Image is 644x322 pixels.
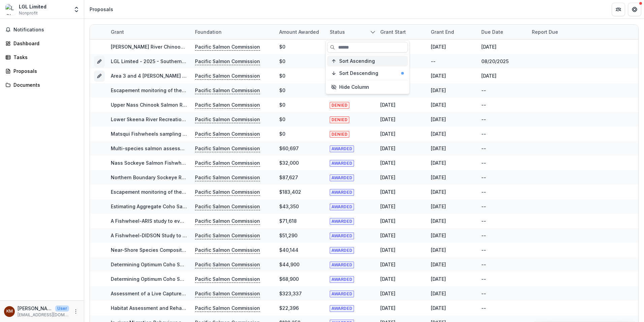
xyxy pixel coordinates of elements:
button: Notifications [3,24,81,35]
a: Dashboard [3,38,81,49]
div: $71,618 [279,217,297,224]
p: Pacific Salmon Commission [195,87,260,94]
div: $51,290 [279,232,297,239]
div: $0 [279,43,285,50]
div: Report Due [528,28,562,35]
div: Foundation [191,25,275,39]
a: Escapement monitoring of the Lillooet River Coho Salmon CU via Digital Imaging [111,87,300,93]
div: -- [481,275,486,283]
div: [DATE] [431,275,446,283]
button: Hide Column [327,82,408,92]
div: -- [481,261,486,268]
div: -- [431,58,436,65]
div: Due Date [477,25,528,39]
a: Habitat Assessment and Rehabilitation Designs for Koksilah River Watershed [111,305,293,311]
p: Pacific Salmon Commission [195,43,260,51]
div: [DATE] [380,159,395,166]
div: -- [481,101,486,108]
div: [DATE] [380,304,395,312]
p: Pacific Salmon Commission [195,261,260,268]
div: [DATE] [431,188,446,195]
div: $0 [279,130,285,137]
div: Report Due [528,25,578,39]
p: Pacific Salmon Commission [195,145,260,152]
div: [DATE] [380,203,395,210]
span: DENIED [330,116,349,123]
div: [DATE] [380,232,395,239]
div: [DATE] [431,101,446,108]
span: AWARDED [330,276,354,283]
div: Foundation [191,28,226,35]
div: $44,900 [279,261,299,268]
div: $87,627 [279,174,298,181]
div: Amount awarded [275,25,326,39]
div: Grant [107,25,191,39]
span: AWARDED [330,145,354,152]
div: [DATE] [431,290,446,297]
div: -- [481,203,486,210]
div: -- [481,188,486,195]
div: Grant end [427,25,477,39]
div: $43,350 [279,203,299,210]
div: [DATE] [431,246,446,253]
div: $68,900 [279,275,299,283]
p: Pacific Salmon Commission [195,246,260,254]
a: [PERSON_NAME] River Chinook Mass Marking and Mark Selective Fishery [DATE]-[DATE] [111,44,317,50]
a: Multi-species salmon assessment for the Waanukv (Wannock) River, 2021 [111,145,286,151]
div: [DATE] [431,43,446,50]
p: [PERSON_NAME] [18,305,53,312]
div: Dashboard [13,40,76,47]
a: Matsqui Fishwheels sampling size distribution for [PERSON_NAME] to assist the PSC with species co... [111,131,493,137]
div: $0 [279,58,285,65]
div: [DATE] [431,72,446,79]
span: AWARDED [330,305,354,312]
span: AWARDED [330,204,354,210]
span: DENIED [330,102,349,109]
a: LGL Limited - 2025 - Southern Fund Concept Application Form 2026 [111,58,270,64]
a: A Fishwheel-ARIS study to evaluate the ARIS length-based discrimination estimates of species comp... [111,218,475,224]
a: Near-Shore Species Composition Estimates Needed for Assessing Salmon Escapement Using Mission Hyd... [111,247,546,253]
div: [DATE] [431,232,446,239]
span: Nonprofit [19,10,38,16]
p: Pacific Salmon Commission [195,174,260,181]
div: Grant start [376,25,427,39]
div: Status [326,25,376,39]
a: Nass Sockeye Salmon Fishwheel DNA and Fecundity Project 2024 [111,160,267,166]
div: Tasks [13,54,76,61]
nav: breadcrumb [87,4,116,14]
div: Proposals [90,6,113,13]
div: 08/20/2025 [481,58,509,65]
div: $0 [279,87,285,94]
div: [DATE] [431,159,446,166]
div: [DATE] [380,101,395,108]
div: [DATE] [380,246,395,253]
div: [DATE] [380,174,395,181]
a: Upper Nass Chinook Salmon Radio-Tagging Project 2025 (Year 2) [111,102,265,108]
a: Documents [3,79,81,90]
a: Assessment of a Live Capture and Tagging Facility for Salmon and Steelhead Below Mission and in t... [111,291,404,296]
button: Partners [612,3,625,16]
p: Pacific Salmon Commission [195,116,260,123]
p: Pacific Salmon Commission [195,275,260,283]
div: Status [326,28,349,35]
div: [DATE] [380,261,395,268]
a: Estimating Aggregate Coho Salmon Escapement to the Lower Fraser Management Unit. Year 3 (LGL Comp... [111,204,375,209]
div: -- [481,232,486,239]
div: -- [481,304,486,312]
div: [DATE] [380,145,395,152]
div: [DATE] [380,188,395,195]
p: User [55,305,69,312]
span: AWARDED [330,247,354,254]
span: AWARDED [330,233,354,239]
button: More [72,307,80,316]
div: $323,337 [279,290,302,297]
p: Pacific Salmon Commission [195,58,260,65]
span: AWARDED [330,218,354,225]
div: $0 [279,116,285,123]
div: [DATE] [481,72,496,79]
